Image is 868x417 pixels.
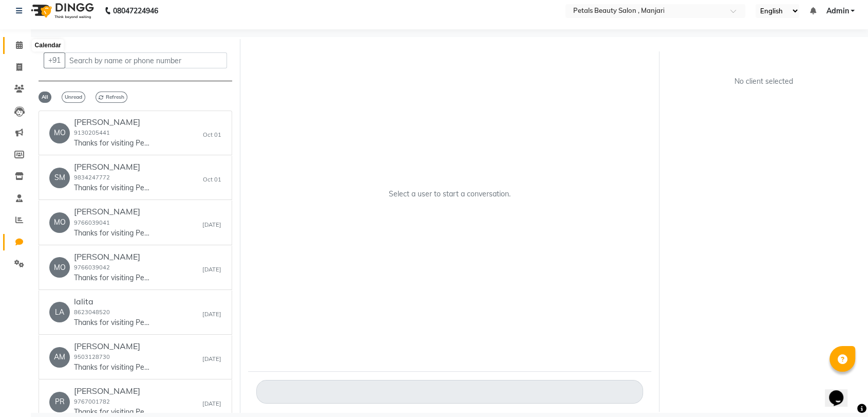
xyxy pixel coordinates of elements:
[74,183,151,193] p: Thanks for visiting Petals Beauty Salon , [GEOGRAPHIC_DATA]. Your bill amount is 1370. Please rev...
[74,273,151,283] p: Thanks for visiting Petals Beauty Salon , [GEOGRAPHIC_DATA]. Your bill amount is 1150. Please rev...
[49,168,70,188] div: SM
[826,6,848,16] span: Admin
[44,52,65,68] button: +91
[74,174,110,181] small: 9834247772
[49,257,70,278] div: MO
[74,309,110,316] small: 8623048520
[74,117,151,127] h6: [PERSON_NAME]
[49,302,70,322] div: LA
[74,138,151,149] p: Thanks for visiting Petals Beauty Salon , [GEOGRAPHIC_DATA]. Your bill amount is 1070. Please rev...
[74,252,151,262] h6: [PERSON_NAME]
[74,129,110,136] small: 9130205441
[49,212,70,233] div: MO
[389,189,511,200] p: Select a user to start a conversation.
[74,228,151,239] p: Thanks for visiting Petals Beauty Salon , [GEOGRAPHIC_DATA]. Your bill amount is 850. Please revi...
[74,341,151,351] h6: [PERSON_NAME]
[74,317,151,328] p: Thanks for visiting Petals Beauty Salon , [GEOGRAPHIC_DATA]. Your bill amount is 800. Please revi...
[74,362,151,373] p: Thanks for visiting Petals Beauty Salon , [GEOGRAPHIC_DATA]. Your bill amount is 1450. Please rev...
[74,264,110,271] small: 9766039042
[74,162,151,172] h6: [PERSON_NAME]
[32,40,64,52] div: Calendar
[203,131,221,139] small: Oct 01
[202,221,221,229] small: [DATE]
[74,297,151,306] h6: lalita
[74,386,151,396] h6: [PERSON_NAME]
[74,353,110,360] small: 9503128730
[202,400,221,408] small: [DATE]
[74,219,110,226] small: 9766039041
[49,347,70,368] div: AM
[202,355,221,364] small: [DATE]
[203,175,221,184] small: Oct 01
[65,52,227,68] input: Search by name or phone number
[692,76,836,87] div: No client selected
[39,92,51,103] span: All
[62,92,85,103] span: Unread
[74,207,151,216] h6: [PERSON_NAME]
[49,123,70,143] div: MO
[49,392,70,412] div: PR
[825,376,858,407] iframe: chat widget
[96,92,127,103] span: Refresh
[74,398,110,405] small: 9767001782
[202,265,221,274] small: [DATE]
[202,310,221,319] small: [DATE]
